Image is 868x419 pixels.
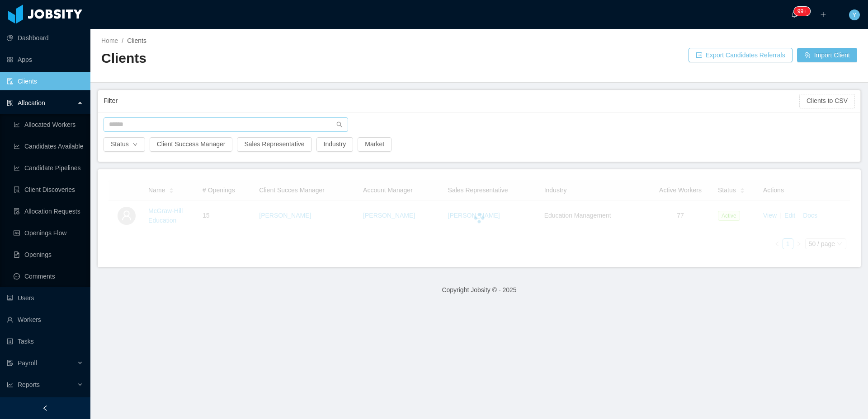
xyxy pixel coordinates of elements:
[122,37,123,44] span: /
[7,100,13,106] i: icon: solution
[7,51,83,69] a: icon: appstoreApps
[101,37,118,44] a: Home
[14,267,83,285] a: icon: messageComments
[14,202,83,220] a: icon: file-doneAllocation Requests
[7,332,83,350] a: icon: profileTasks
[7,360,13,366] i: icon: file-protect
[18,359,37,367] span: Payroll
[150,137,233,152] button: Client Success Manager
[104,93,799,109] div: Filter
[791,11,797,18] i: icon: bell
[7,29,83,47] a: icon: pie-chartDashboard
[794,7,810,16] sup: 448
[127,37,146,44] span: Clients
[101,49,479,68] h2: Clients
[820,11,826,18] i: icon: plus
[14,159,83,177] a: icon: line-chartCandidate Pipelines
[7,311,83,329] a: icon: userWorkers
[689,48,793,62] button: icon: exportExport Candidates Referrals
[7,289,83,307] a: icon: robotUsers
[358,137,392,152] button: Market
[336,121,343,128] i: icon: search
[14,181,83,199] a: icon: file-searchClient Discoveries
[316,137,354,152] button: Industry
[7,382,13,388] i: icon: line-chart
[18,99,45,107] span: Allocation
[237,137,311,152] button: Sales Representative
[90,275,868,306] footer: Copyright Jobsity © - 2025
[799,94,855,108] button: Clients to CSV
[14,116,83,134] a: icon: line-chartAllocated Workers
[14,137,83,155] a: icon: line-chartCandidates Available
[104,137,145,152] button: Statusicon: down
[852,9,856,20] span: Y
[7,72,83,90] a: icon: auditClients
[14,224,83,242] a: icon: idcardOpenings Flow
[14,246,83,264] a: icon: file-textOpenings
[797,48,857,62] button: icon: usergroup-addImport Client
[18,381,40,388] span: Reports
